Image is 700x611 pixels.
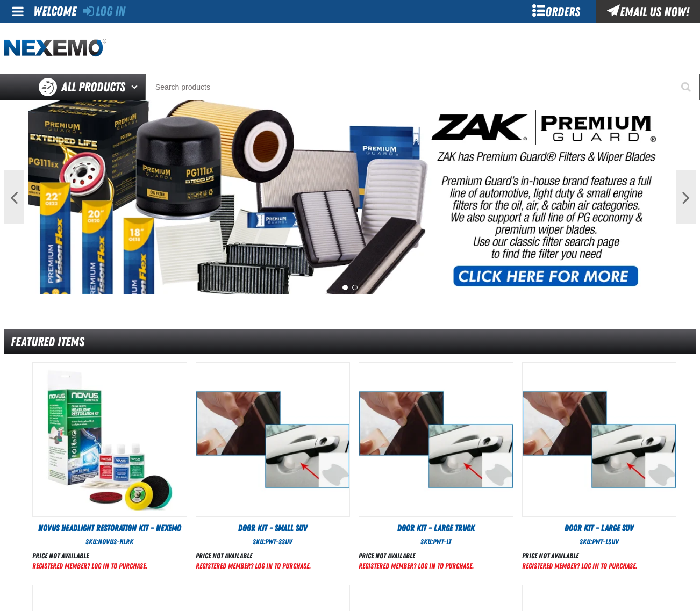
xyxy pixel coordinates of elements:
[265,537,292,546] span: PWT-SSUV
[433,537,451,546] span: PWT-LT
[4,329,696,355] div: Featured Items
[28,100,673,294] img: PG Filters & Wipers
[98,537,133,546] span: NOVUS-HLRK
[359,522,513,534] a: Door Kit - Large Truck
[196,551,311,561] div: Price not available
[196,537,351,547] div: SKU:
[196,363,350,516] : View Details of the Door Kit - Small SUV
[32,562,147,570] a: Registered Member? Log In to purchase.
[38,523,181,533] span: Novus Headlight Restoration Kit - Nexemo
[522,537,677,547] div: SKU:
[342,285,348,290] button: 1 of 2
[565,523,634,533] span: Door Kit - Large SUV
[238,523,308,533] span: Door Kit - Small SUV
[359,363,513,516] : View Details of the Door Kit - Large Truck
[32,522,187,534] a: Novus Headlight Restoration Kit - Nexemo
[523,363,676,516] img: Door Kit - Large SUV
[522,522,677,534] a: Door Kit - Large SUV
[522,562,637,570] a: Registered Member? Log In to purchase.
[196,562,311,570] a: Registered Member? Log In to purchase.
[359,537,513,547] div: SKU:
[127,74,145,100] button: Open All Products pages
[83,4,125,19] a: Log In
[359,363,513,516] img: Door Kit - Large Truck
[33,363,187,516] img: Novus Headlight Restoration Kit - Nexemo
[522,551,637,561] div: Price not available
[33,363,187,516] : View Details of the Novus Headlight Restoration Kit - Nexemo
[523,363,676,516] : View Details of the Door Kit - Large SUV
[4,170,24,224] button: Previous
[196,363,350,516] img: Door Kit - Small SUV
[397,523,475,533] span: Door Kit - Large Truck
[196,522,351,534] a: Door Kit - Small SUV
[359,562,474,570] a: Registered Member? Log In to purchase.
[4,39,106,57] img: Nexemo logo
[673,74,700,100] button: Start Searching
[359,551,474,561] div: Price not available
[145,74,700,100] input: Search
[32,537,187,547] div: SKU:
[352,285,358,290] button: 2 of 2
[61,77,125,97] span: All Products
[592,537,619,546] span: PWT-LSUV
[676,170,696,224] button: Next
[32,551,147,561] div: Price not available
